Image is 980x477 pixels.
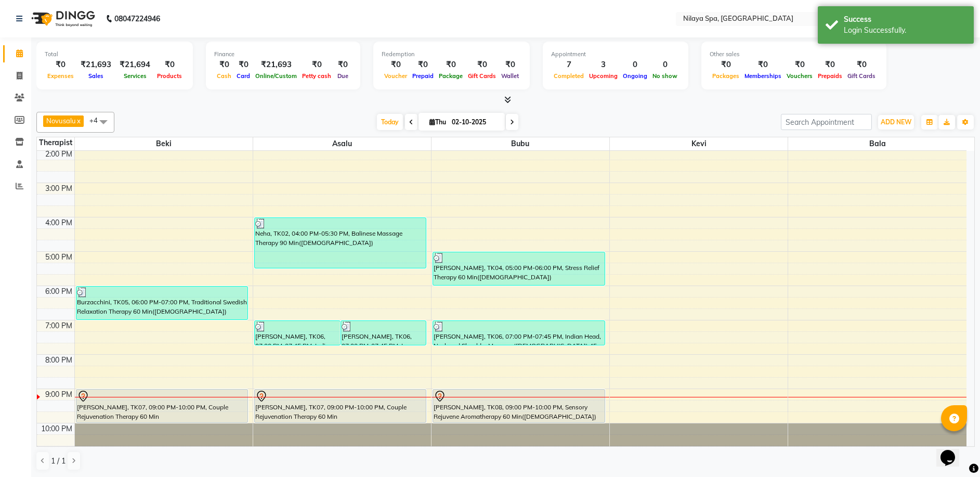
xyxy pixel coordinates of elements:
div: ₹0 [234,59,253,71]
div: [PERSON_NAME], TK08, 09:00 PM-10:00 PM, Sensory Rejuvene Aromatherapy 60 Min([DEMOGRAPHIC_DATA]) [433,390,605,422]
div: [PERSON_NAME], TK04, 05:00 PM-06:00 PM, Stress Relief Therapy 60 Min([DEMOGRAPHIC_DATA]) [433,252,605,285]
div: Other sales [710,50,878,59]
span: Bubu [432,137,609,150]
div: 0 [650,59,680,71]
span: Wallet [499,72,521,80]
span: Thu [427,118,449,126]
span: +4 [89,116,106,124]
span: Due [335,72,351,80]
span: Gift Cards [465,72,499,80]
span: Products [154,72,185,80]
div: Finance [214,50,352,59]
div: 4:00 PM [43,217,74,228]
b: 08047224946 [114,4,160,33]
span: Expenses [45,72,76,80]
div: 7:00 PM [43,320,74,331]
span: Upcoming [586,72,620,80]
div: ₹0 [436,59,465,71]
span: Voucher [382,72,410,80]
div: ₹0 [742,59,784,71]
div: ₹0 [784,59,815,71]
div: ₹21,694 [115,59,154,71]
span: Card [234,72,253,80]
span: Beki [75,137,253,150]
span: Kevi [610,137,788,150]
div: ₹0 [214,59,234,71]
div: Success [844,14,966,25]
span: Prepaid [410,72,436,80]
span: Sales [86,72,106,80]
a: x [76,117,81,125]
div: ₹0 [410,59,436,71]
div: ₹0 [815,59,845,71]
div: 9:00 PM [43,389,74,400]
div: Therapist [37,137,74,148]
div: 3 [586,59,620,71]
div: ₹0 [465,59,499,71]
span: No show [650,72,680,80]
div: Redemption [382,50,521,59]
span: Online/Custom [253,72,299,80]
span: Memberships [742,72,784,80]
span: Vouchers [784,72,815,80]
span: Novusalu [46,117,76,125]
div: 10:00 PM [39,423,74,434]
span: Package [436,72,465,80]
div: ₹0 [499,59,521,71]
span: Gift Cards [845,72,878,80]
span: 1 / 1 [51,456,66,467]
div: [PERSON_NAME], TK07, 09:00 PM-10:00 PM, Couple Rejuvenation Therapy 60 Min [255,390,426,422]
div: Neha, TK02, 04:00 PM-05:30 PM, Balinese Massage Therapy 90 Min([DEMOGRAPHIC_DATA]) [255,218,426,268]
span: Prepaids [815,72,845,80]
span: Packages [710,72,742,80]
div: [PERSON_NAME], TK06, 07:00 PM-07:45 PM, Indian Head, Neck and Shoulder Massage([DEMOGRAPHIC_DATA]... [255,321,340,345]
div: ₹0 [382,59,410,71]
div: ₹21,693 [76,59,115,71]
div: [PERSON_NAME], TK07, 09:00 PM-10:00 PM, Couple Rejuvenation Therapy 60 Min [76,390,248,422]
div: Appointment [551,50,680,59]
span: Today [377,114,403,130]
span: Completed [551,72,586,80]
input: Search Appointment [781,114,872,130]
span: Petty cash [299,72,334,80]
div: Login Successfully. [844,25,966,36]
div: [PERSON_NAME], TK06, 07:00 PM-07:45 PM, Indian Head, Neck and Shoulder Massage([DEMOGRAPHIC_DATA]... [433,321,605,345]
div: 5:00 PM [43,252,74,263]
span: Cash [214,72,234,80]
img: logo [27,4,98,33]
span: Ongoing [620,72,650,80]
iframe: chat widget [936,435,970,467]
div: ₹0 [334,59,352,71]
div: ₹21,693 [253,59,299,71]
div: ₹0 [299,59,334,71]
div: 6:00 PM [43,286,74,297]
div: ₹0 [154,59,185,71]
div: ₹0 [845,59,878,71]
span: Bala [788,137,966,150]
div: 7 [551,59,586,71]
div: [PERSON_NAME], TK06, 07:00 PM-07:45 PM, Leg Energiser (Feet Calves & Knees) 45 min [341,321,426,345]
div: ₹0 [710,59,742,71]
span: Asalu [253,137,431,150]
div: 8:00 PM [43,355,74,366]
div: ₹0 [45,59,76,71]
input: 2025-10-02 [449,114,501,130]
div: Total [45,50,185,59]
div: 0 [620,59,650,71]
button: ADD NEW [878,115,914,130]
span: Services [121,72,149,80]
div: Burzacchini, TK05, 06:00 PM-07:00 PM, Traditional Swedish Relaxation Therapy 60 Min([DEMOGRAPHIC_... [76,287,248,319]
div: 2:00 PM [43,149,74,160]
span: ADD NEW [881,118,911,126]
div: 3:00 PM [43,183,74,194]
